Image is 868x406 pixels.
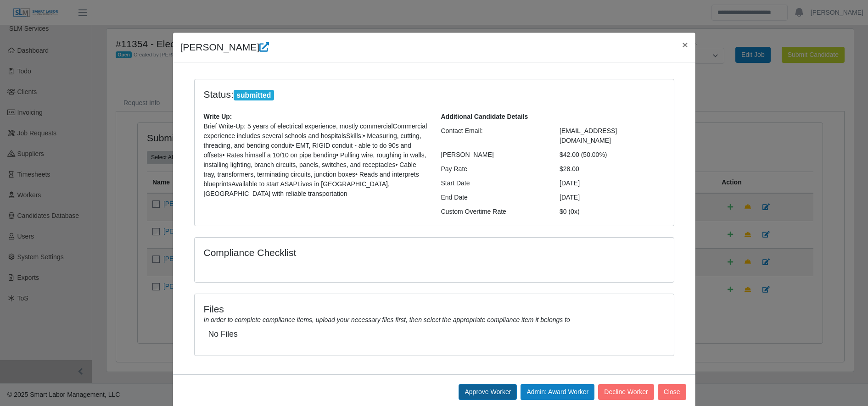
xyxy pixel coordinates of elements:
[441,113,528,120] b: Additional Candidate Details
[180,40,269,55] h4: [PERSON_NAME]
[204,303,665,315] h4: Files
[234,90,274,101] span: submitted
[434,150,553,160] div: [PERSON_NAME]
[434,126,553,145] div: Contact Email:
[434,178,553,188] div: Start Date
[204,113,232,120] b: Write Up:
[434,207,553,217] div: Custom Overtime Rate
[204,122,427,199] p: Brief Write-Up: 5 years of electrical experience, mostly commercialCommercial experience includes...
[675,33,695,57] button: Close
[204,247,506,258] h4: Compliance Checklist
[553,164,672,174] div: $28.00
[560,208,580,215] span: $0 (0x)
[434,164,553,174] div: Pay Rate
[560,127,617,144] span: [EMAIL_ADDRESS][DOMAIN_NAME]
[560,194,580,201] span: [DATE]
[553,178,672,188] div: [DATE]
[204,316,570,323] i: In order to complete compliance items, upload your necessary files first, then select the appropr...
[208,329,660,339] h5: No Files
[434,193,553,202] div: End Date
[553,150,672,160] div: $42.00 (50.00%)
[682,39,688,50] span: ×
[204,89,546,101] h4: Status:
